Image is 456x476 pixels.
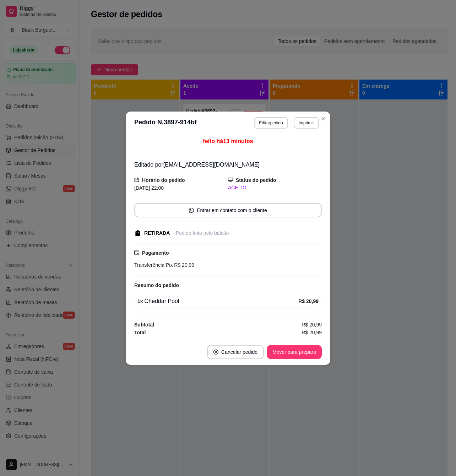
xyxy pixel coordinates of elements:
[207,345,264,359] button: close-circleCancelar pedido
[267,345,322,359] button: Mover para preparo
[298,298,319,304] strong: R$ 20,99
[134,282,179,288] strong: Resumo do pedido
[134,262,173,268] span: Transferência Pix
[134,185,164,191] span: [DATE] 22:00
[203,138,253,144] span: feito há 13 minutos
[189,208,194,213] span: whats-app
[213,350,218,355] span: close-circle
[236,177,276,183] strong: Status do pedido
[134,203,322,217] button: whats-appEntrar em contato com o cliente
[144,229,170,237] div: RETIRADA
[173,229,229,237] div: - Pedido feito pelo balcão
[134,330,146,335] strong: Total
[317,113,329,124] button: Close
[134,162,260,168] span: Editado por [EMAIL_ADDRESS][DOMAIN_NAME]
[142,250,169,256] strong: Pagamento
[137,297,298,305] div: Cheddar Pool
[134,177,139,182] span: calendar
[134,250,139,255] span: credit-card
[134,117,197,129] h3: Pedido N. 3897-914bf
[137,298,143,304] strong: 1 x
[134,322,154,328] strong: Subtotal
[302,329,322,336] span: R$ 20,99
[173,262,194,268] span: R$ 20,99
[228,184,322,191] div: ACEITO
[302,321,322,329] span: R$ 20,99
[254,117,288,129] button: Editarpedido
[142,177,185,183] strong: Horário do pedido
[294,117,319,129] button: Imprimir
[228,177,233,182] span: desktop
